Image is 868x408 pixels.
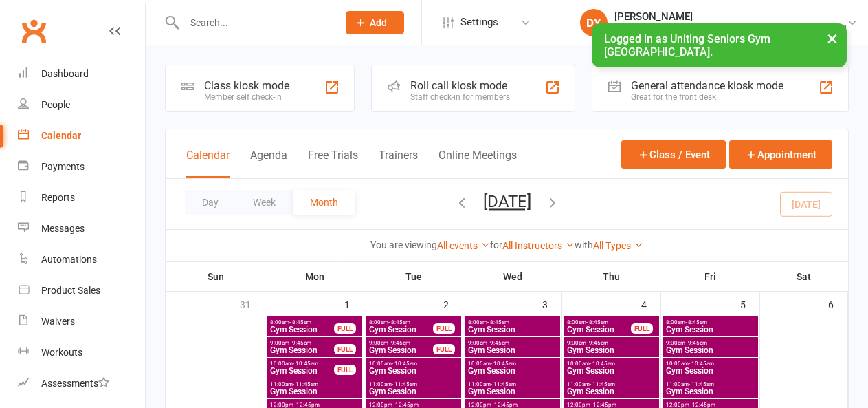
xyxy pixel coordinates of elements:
[566,340,656,346] span: 9:00am
[269,361,335,367] span: 10:00am
[368,346,434,354] span: Gym Session
[269,387,359,396] span: Gym Session
[293,190,355,215] button: Month
[460,7,498,38] span: Settings
[18,306,145,337] a: Waivers
[41,68,89,79] div: Dashboard
[269,346,335,354] span: Gym Session
[18,368,145,399] a: Assessments
[379,149,418,178] button: Trainers
[370,17,387,28] span: Add
[665,340,755,346] span: 9:00am
[641,292,660,315] div: 4
[368,402,458,408] span: 12:00pm
[490,239,502,250] strong: for
[240,292,265,315] div: 31
[41,254,97,265] div: Automations
[392,361,417,367] span: - 10:45am
[828,292,847,315] div: 6
[590,402,616,408] span: - 12:45pm
[665,387,755,396] span: Gym Session
[437,240,490,251] a: All events
[410,92,510,102] div: Staff check-in for members
[443,292,463,315] div: 2
[491,381,516,387] span: - 11:45am
[467,387,557,396] span: Gym Session
[631,323,653,334] div: FULL
[392,381,417,387] span: - 11:45am
[467,325,557,334] span: Gym Session
[689,402,715,408] span: - 12:45pm
[265,262,364,291] th: Mon
[410,79,510,92] div: Roll call kiosk mode
[487,319,509,325] span: - 8:45am
[368,387,458,396] span: Gym Session
[566,387,656,396] span: Gym Session
[685,340,707,346] span: - 9:45am
[740,292,759,315] div: 5
[293,381,318,387] span: - 11:45am
[18,244,145,275] a: Automations
[487,340,509,346] span: - 9:45am
[41,285,100,296] div: Product Sales
[760,262,848,291] th: Sat
[269,402,359,408] span: 12:00pm
[689,381,714,387] span: - 11:45am
[334,344,356,354] div: FULL
[590,361,615,367] span: - 10:45am
[293,402,320,408] span: - 12:45pm
[18,151,145,182] a: Payments
[236,190,293,215] button: Week
[467,367,557,375] span: Gym Session
[467,319,557,325] span: 8:00am
[18,120,145,151] a: Calendar
[368,361,458,367] span: 10:00am
[269,381,359,387] span: 11:00am
[614,10,847,23] div: [PERSON_NAME]
[438,149,517,178] button: Online Meetings
[346,11,404,34] button: Add
[16,14,51,48] a: Clubworx
[289,319,311,325] span: - 8:45am
[41,192,75,203] div: Reports
[433,344,455,354] div: FULL
[433,323,455,334] div: FULL
[593,240,643,251] a: All Types
[665,402,755,408] span: 12:00pm
[293,361,318,367] span: - 10:45am
[308,149,358,178] button: Free Trials
[566,381,656,387] span: 11:00am
[729,140,832,169] button: Appointment
[604,32,770,58] span: Logged in as Uniting Seniors Gym [GEOGRAPHIC_DATA].
[566,346,656,354] span: Gym Session
[41,161,85,172] div: Payments
[631,92,783,102] div: Great for the front desk
[388,319,410,325] span: - 8:45am
[204,92,289,102] div: Member self check-in
[575,239,593,250] strong: with
[665,319,755,325] span: 8:00am
[269,325,335,334] span: Gym Session
[41,99,70,110] div: People
[250,149,287,178] button: Agenda
[491,402,518,408] span: - 12:45pm
[18,89,145,120] a: People
[502,240,575,251] a: All Instructors
[269,319,335,325] span: 8:00am
[368,340,434,346] span: 9:00am
[334,365,356,375] div: FULL
[685,319,707,325] span: - 8:45am
[665,361,755,367] span: 10:00am
[41,347,82,358] div: Workouts
[368,319,434,325] span: 8:00am
[689,361,714,367] span: - 10:45am
[467,361,557,367] span: 10:00am
[566,367,656,375] span: Gym Session
[41,378,109,389] div: Assessments
[204,79,289,92] div: Class kiosk mode
[18,182,145,213] a: Reports
[41,130,81,141] div: Calendar
[269,340,335,346] span: 9:00am
[614,23,847,35] div: Uniting Seniors [PERSON_NAME][GEOGRAPHIC_DATA]
[334,323,356,334] div: FULL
